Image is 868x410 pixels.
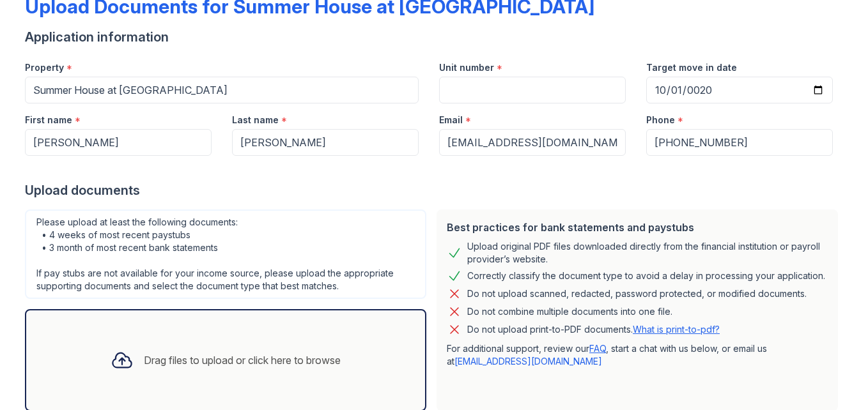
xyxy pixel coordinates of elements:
[439,114,463,126] label: Email
[454,356,602,367] a: [EMAIL_ADDRESS][DOMAIN_NAME]
[646,114,675,126] label: Phone
[467,304,672,319] div: Do not combine multiple documents into one file.
[232,114,279,126] label: Last name
[25,209,426,299] div: Please upload at least the following documents: • 4 weeks of most recent paystubs • 3 month of mo...
[447,342,828,368] p: For additional support, review our , start a chat with us below, or email us at
[633,324,720,335] a: What is print-to-pdf?
[467,286,807,301] div: Do not upload scanned, redacted, password protected, or modified documents.
[144,353,341,368] div: Drag files to upload or click here to browse
[447,220,828,235] div: Best practices for bank statements and paystubs
[25,181,843,199] div: Upload documents
[467,268,825,284] div: Correctly classify the document type to avoid a delay in processing your application.
[25,61,64,74] label: Property
[589,343,606,354] a: FAQ
[467,323,720,336] p: Do not upload print-to-PDF documents.
[25,114,72,126] label: First name
[25,28,843,46] div: Application information
[439,61,494,74] label: Unit number
[467,240,828,266] div: Upload original PDF files downloaded directly from the financial institution or payroll provider’...
[646,61,737,74] label: Target move in date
